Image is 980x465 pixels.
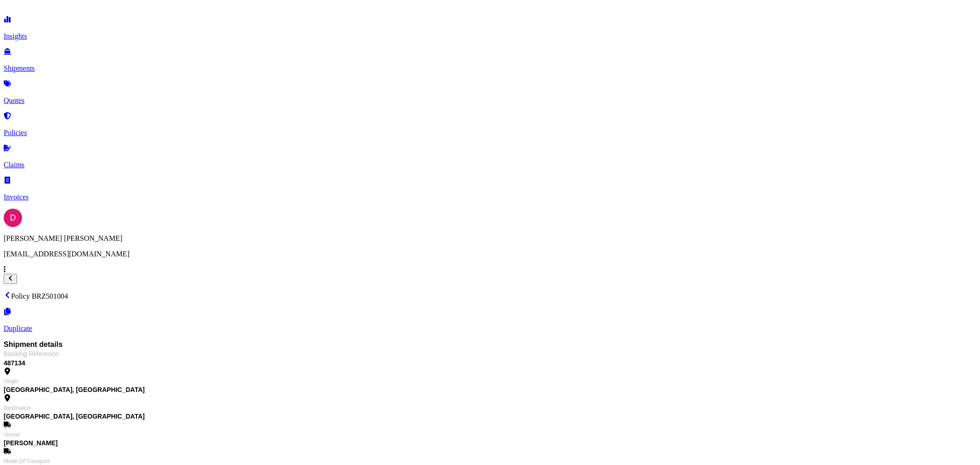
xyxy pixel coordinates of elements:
span: Vessel [4,431,20,438]
p: Insights [4,32,976,40]
span: D [10,213,16,222]
p: [PERSON_NAME] [PERSON_NAME] [4,234,976,243]
span: [GEOGRAPHIC_DATA], [GEOGRAPHIC_DATA] [4,412,145,421]
span: [GEOGRAPHIC_DATA], [GEOGRAPHIC_DATA] [4,385,145,394]
a: Policies [4,113,976,137]
p: Shipments [4,64,976,73]
a: Invoices [4,177,976,201]
p: Policy BRZ501004 [4,291,976,301]
span: Booking Reference : [4,349,60,358]
span: [PERSON_NAME] [4,438,57,448]
a: Duplicate [4,309,976,333]
p: Duplicate [4,324,976,333]
p: Quotes [4,96,976,105]
span: Shipment details [4,340,976,349]
a: Insights [4,17,976,40]
a: Shipments [4,49,976,73]
a: Quotes [4,81,976,105]
span: 487134 [4,358,976,368]
p: [EMAIL_ADDRESS][DOMAIN_NAME] [4,250,976,258]
p: Invoices [4,193,976,201]
a: Claims [4,145,976,169]
span: Mode of Transport [4,458,50,465]
span: Origin [4,378,18,385]
p: Policies [4,129,976,137]
p: Claims [4,161,976,169]
span: Destination [4,404,31,412]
